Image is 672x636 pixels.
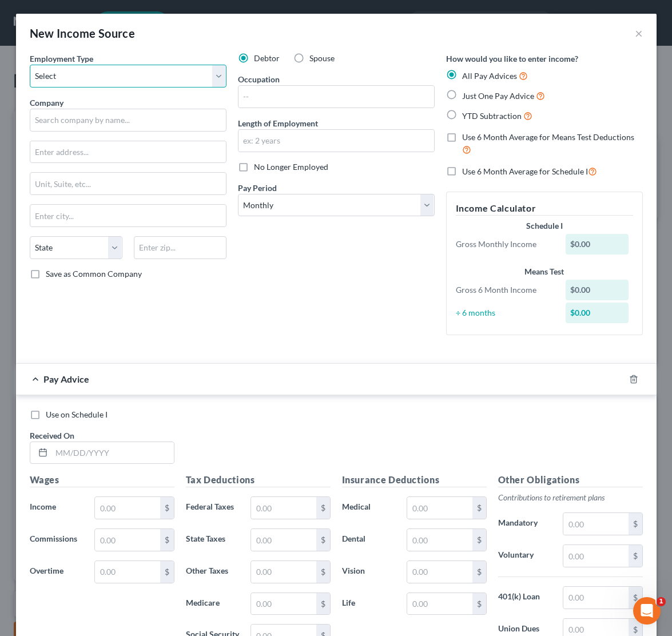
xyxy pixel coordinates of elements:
div: $0.00 [566,280,629,300]
span: Pay Period [238,183,277,193]
label: Vision [336,561,401,583]
div: $ [160,561,174,583]
label: Other Taxes [180,561,245,583]
div: Means Test [456,266,633,277]
h5: Insurance Deductions [342,473,487,487]
div: $ [472,497,486,519]
div: $ [316,593,330,615]
span: Company [30,98,63,108]
label: Dental [336,528,401,551]
input: 0.00 [563,545,628,567]
input: 0.00 [251,593,316,615]
div: $ [160,497,174,519]
label: Mandatory [492,512,558,535]
input: 0.00 [407,497,472,519]
span: Employment Type [30,54,93,63]
input: Enter city... [30,205,226,226]
input: 0.00 [563,587,628,609]
input: ex: 2 years [238,130,434,152]
span: Just One Pay Advice [462,91,534,101]
div: $ [629,545,642,567]
input: Enter address... [30,141,226,163]
label: Occupation [238,73,280,85]
span: Income [30,502,56,511]
div: Gross 6 Month Income [450,284,560,296]
div: $ [472,593,486,615]
span: All Pay Advices [462,71,517,81]
label: Voluntary [492,544,558,567]
label: Length of Employment [238,117,318,129]
label: Overtime [24,561,89,583]
div: Gross Monthly Income [450,238,560,250]
span: Debtor [254,53,280,63]
div: $ [316,561,330,583]
input: 0.00 [407,529,472,551]
div: $ [629,587,642,609]
input: Unit, Suite, etc... [30,173,226,194]
div: ÷ 6 months [450,307,560,319]
input: Enter zip... [134,236,226,259]
div: $ [160,529,174,551]
span: Use 6 Month Average for Schedule I [462,166,588,176]
iframe: Intercom live chat [633,597,661,625]
input: Search company by name... [30,109,226,132]
div: $0.00 [566,234,629,255]
h5: Other Obligations [498,473,643,487]
input: 0.00 [95,529,160,551]
label: Life [336,593,401,615]
input: 0.00 [95,497,160,519]
div: $ [629,513,642,535]
input: 0.00 [95,561,160,583]
span: YTD Subtraction [462,111,522,121]
h5: Wages [30,473,174,487]
label: Medical [336,496,401,519]
span: Use 6 Month Average for Means Test Deductions [462,132,634,142]
span: Spouse [309,53,335,63]
input: 0.00 [407,561,472,583]
div: $ [316,529,330,551]
input: -- [238,86,434,108]
label: 401(k) Loan [492,586,558,609]
span: No Longer Employed [254,162,328,172]
input: 0.00 [251,561,316,583]
div: $ [472,529,486,551]
h5: Tax Deductions [186,473,331,487]
label: Federal Taxes [180,496,245,519]
span: Pay Advice [43,373,89,384]
input: 0.00 [563,513,628,535]
div: Schedule I [456,220,633,232]
div: $ [316,497,330,519]
div: New Income Source [30,25,136,41]
div: $0.00 [566,303,629,323]
label: State Taxes [180,528,245,551]
input: 0.00 [407,593,472,615]
span: 1 [657,597,666,606]
p: Contributions to retirement plans [498,492,643,503]
label: Commissions [24,528,89,551]
input: 0.00 [251,529,316,551]
label: How would you like to enter income? [446,53,578,65]
span: Received On [30,431,74,440]
input: 0.00 [251,497,316,519]
input: MM/DD/YYYY [51,442,174,464]
h5: Income Calculator [456,201,633,216]
label: Medicare [180,593,245,615]
button: × [635,26,643,40]
span: Use on Schedule I [46,410,108,419]
span: Save as Common Company [46,269,142,279]
div: $ [472,561,486,583]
